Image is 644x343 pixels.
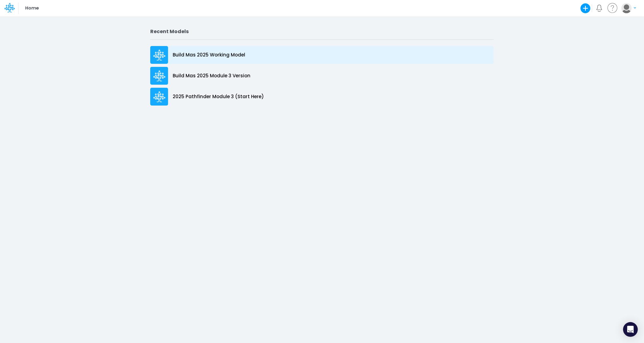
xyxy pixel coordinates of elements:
[173,52,245,59] p: Build Mas 2025 Working Model
[150,44,494,65] a: Build Mas 2025 Working Model
[623,322,638,337] div: Open Intercom Messenger
[150,65,494,86] a: Build Mas 2025 Module 3 Version
[150,29,494,34] h2: Recent Models
[150,86,494,107] a: 2025 Pathfinder Module 3 (Start Here)
[173,72,250,79] p: Build Mas 2025 Module 3 Version
[173,93,264,100] p: 2025 Pathfinder Module 3 (Start Here)
[25,5,38,12] p: Home
[596,5,603,12] a: Notifications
